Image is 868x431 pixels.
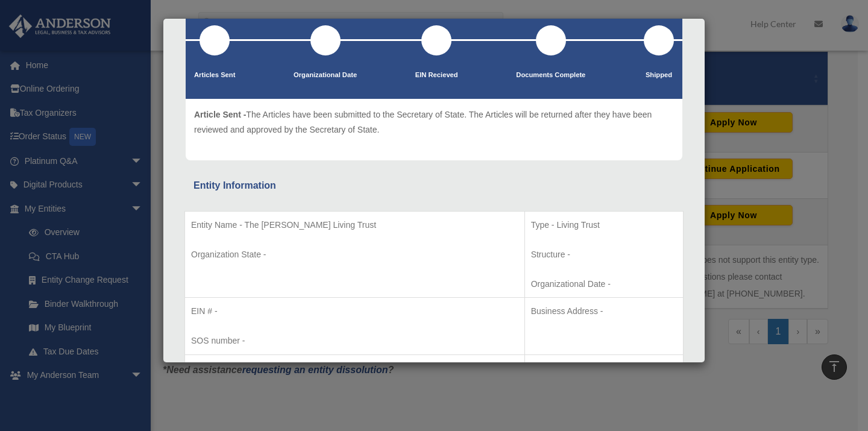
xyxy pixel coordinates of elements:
p: Entity Name - The [PERSON_NAME] Living Trust [191,218,518,233]
p: The Articles have been submitted to the Secretary of State. The Articles will be returned after t... [194,107,674,137]
p: RA Address - [531,361,677,376]
p: Articles Sent [194,69,235,81]
p: Documents Complete [516,69,585,81]
p: Shipped [644,69,674,81]
p: Organizational Date - [531,277,677,292]
p: EIN Recieved [415,69,458,81]
p: Type - Living Trust [531,218,677,233]
p: Organization State - [191,247,518,262]
span: Article Sent - [194,110,246,119]
p: Organizational Date [294,69,357,81]
p: Structure - [531,247,677,262]
p: SOS number - [191,333,518,348]
p: EIN # - [191,304,518,319]
div: Entity Information [193,177,675,194]
p: Business Address - [531,304,677,319]
p: RA Name - [191,361,518,376]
